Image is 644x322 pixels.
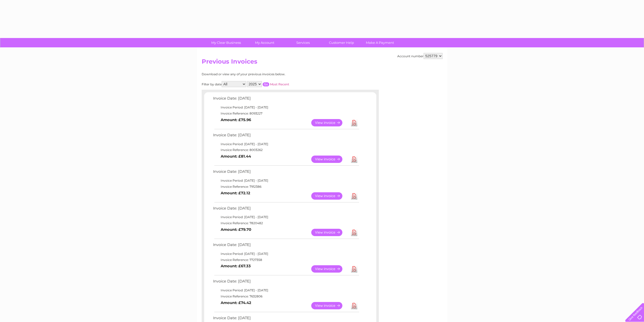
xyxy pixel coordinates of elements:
[212,293,360,299] td: Invoice Reference: 7632806
[221,300,251,305] b: Amount: £74.42
[221,227,251,232] b: Amount: £79.70
[282,38,324,47] a: Services
[212,141,360,147] td: Invoice Period: [DATE] - [DATE]
[212,241,360,251] td: Invoice Date: [DATE]
[212,104,360,110] td: Invoice Period: [DATE] - [DATE]
[351,156,357,163] a: Download
[212,168,360,178] td: Invoice Date: [DATE]
[244,38,285,47] a: My Account
[351,119,357,126] a: Download
[311,229,348,236] a: View
[359,38,401,47] a: Make A Payment
[351,192,357,200] a: Download
[212,132,360,141] td: Invoice Date: [DATE]
[212,257,360,263] td: Invoice Reference: 7727358
[221,154,251,159] b: Amount: £81.44
[311,265,348,273] a: View
[321,38,362,47] a: Customer Help
[212,95,360,104] td: Invoice Date: [DATE]
[311,302,348,309] a: View
[212,278,360,287] td: Invoice Date: [DATE]
[351,229,357,236] a: Download
[202,58,443,68] h2: Previous Invoices
[311,192,348,200] a: View
[311,156,348,163] a: View
[221,191,250,195] b: Amount: £72.12
[212,205,360,214] td: Invoice Date: [DATE]
[202,72,335,76] div: Download or view any of your previous invoices below.
[212,220,360,226] td: Invoice Reference: 7820482
[397,53,443,59] div: Account number
[205,38,247,47] a: My Clear Business
[212,214,360,220] td: Invoice Period: [DATE] - [DATE]
[212,178,360,184] td: Invoice Period: [DATE] - [DATE]
[221,118,251,122] b: Amount: £75.96
[212,251,360,257] td: Invoice Period: [DATE] - [DATE]
[212,147,360,153] td: Invoice Reference: 8003262
[212,110,360,117] td: Invoice Reference: 8093227
[221,264,251,268] b: Amount: £67.33
[212,287,360,293] td: Invoice Period: [DATE] - [DATE]
[351,265,357,273] a: Download
[311,119,348,126] a: View
[202,81,335,87] div: Filter by date
[270,82,289,86] a: Most Recent
[212,184,360,190] td: Invoice Reference: 7912386
[351,302,357,309] a: Download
